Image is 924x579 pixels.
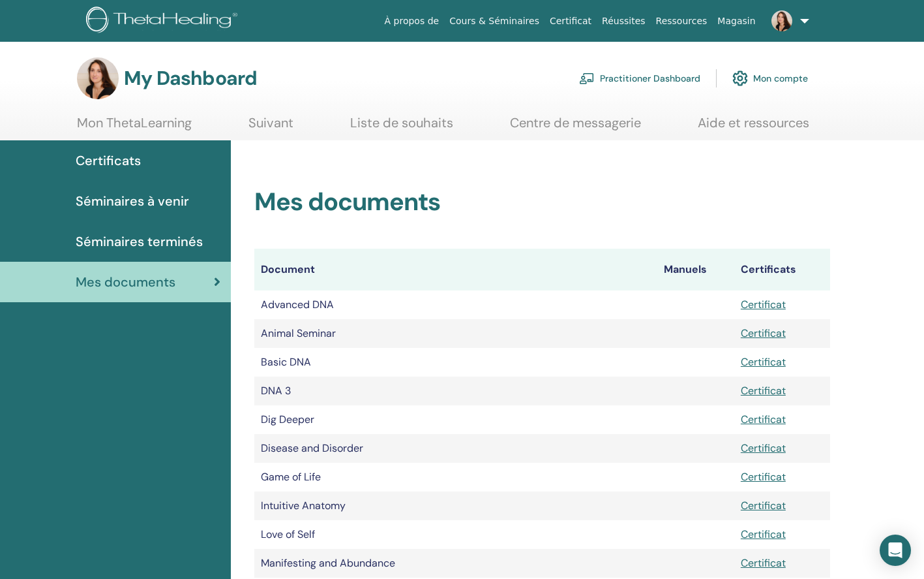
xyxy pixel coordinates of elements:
a: Mon compte [732,64,808,93]
td: Dig Deeper [254,405,657,434]
a: Certificat [741,556,786,570]
a: Practitioner Dashboard [579,64,700,93]
a: Certificat [544,9,597,33]
th: Document [254,249,657,290]
a: Suivant [248,115,293,140]
span: Séminaires à venir [76,191,189,211]
img: default.jpg [771,10,792,31]
a: Certificat [741,499,786,512]
h2: Mes documents [254,187,830,217]
td: Love of Self [254,520,657,549]
td: Basic DNA [254,348,657,377]
td: Advanced DNA [254,290,657,319]
td: DNA 3 [254,377,657,405]
span: Séminaires terminés [76,232,203,251]
a: Certificat [741,326,786,340]
img: logo.png [86,7,242,36]
a: Certificat [741,413,786,426]
a: Certificat [741,298,786,311]
td: Intuitive Anatomy [254,492,657,520]
a: Centre de messagerie [510,115,641,140]
h3: My Dashboard [124,67,257,90]
a: Aide et ressources [698,115,809,140]
a: Liste de souhaits [350,115,453,140]
a: Certificat [741,355,786,369]
a: Certificat [741,527,786,541]
a: Cours & Séminaires [444,9,544,33]
a: Ressources [651,9,713,33]
img: cog.svg [732,67,748,89]
img: default.jpg [77,57,119,99]
img: chalkboard-teacher.svg [579,72,595,84]
span: Mes documents [76,272,175,292]
div: Open Intercom Messenger [880,535,911,566]
th: Manuels [657,249,734,290]
a: Certificat [741,384,786,398]
a: Réussites [597,9,650,33]
td: Game of Life [254,463,657,492]
a: Certificat [741,470,786,484]
a: À propos de [380,9,445,33]
a: Certificat [741,441,786,455]
span: Certificats [76,151,141,170]
th: Certificats [734,249,830,290]
td: Disease and Disorder [254,434,657,463]
td: Manifesting and Abundance [254,549,657,578]
a: Mon ThetaLearning [77,115,192,140]
a: Magasin [712,9,760,33]
td: Animal Seminar [254,319,657,348]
